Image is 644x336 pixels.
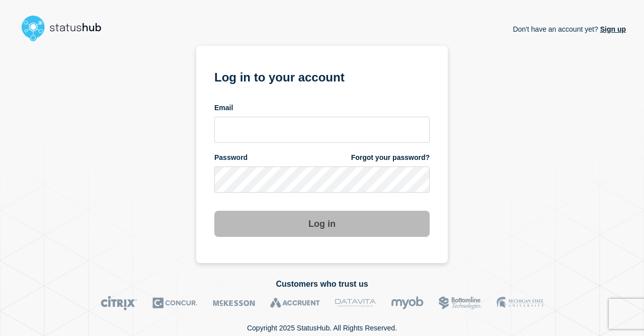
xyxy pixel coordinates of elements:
[351,153,430,162] a: Forgot your password?
[214,117,430,143] input: email input
[335,296,376,310] img: DataVita logo
[439,296,481,310] img: Bottomline logo
[152,296,198,310] img: Concur logo
[214,153,248,162] span: Password
[391,296,424,310] img: myob logo
[214,211,430,237] button: Log in
[213,296,255,310] img: McKesson logo
[18,280,626,289] h2: Customers who trust us
[18,12,114,44] img: StatusHub logo
[101,296,137,310] img: Citrix logo
[497,296,543,310] img: MSU logo
[598,25,626,33] a: Sign up
[270,296,320,310] img: Accruent logo
[214,103,233,113] span: Email
[214,166,430,193] input: password input
[247,324,397,332] p: Copyright 2025 StatusHub. All Rights Reserved.
[513,17,626,41] p: Don't have an account yet?
[214,67,430,86] h1: Log in to your account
